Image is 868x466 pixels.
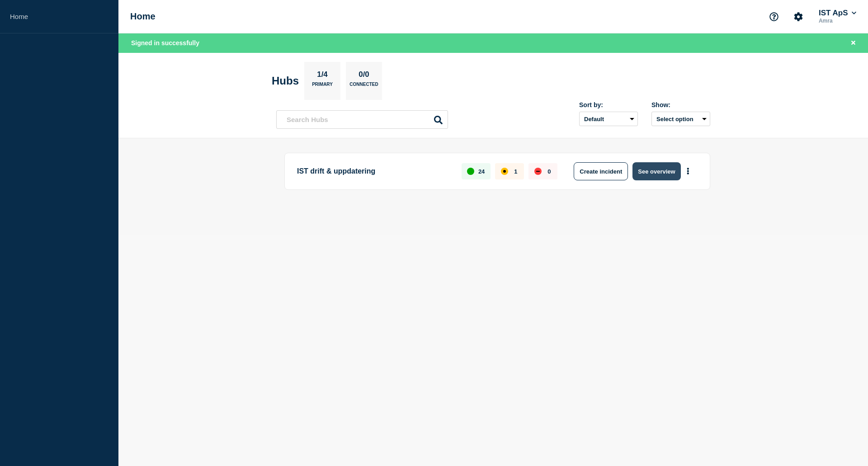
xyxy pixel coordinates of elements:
[574,162,628,180] button: Create incident
[764,7,783,26] button: Support
[478,168,485,175] p: 24
[579,112,638,126] select: Sort by
[817,9,858,18] button: IST ApS
[297,162,451,180] p: IST drift & uppdatering
[651,101,710,108] div: Show:
[651,112,710,126] button: Select option
[817,18,858,24] p: Amra
[312,82,333,91] p: Primary
[501,168,508,175] div: affected
[789,7,808,26] button: Account settings
[682,163,694,180] button: More actions
[355,70,373,82] p: 0/0
[534,168,542,175] div: down
[632,162,680,180] button: See overview
[848,38,859,48] button: Close banner
[467,168,474,175] div: up
[349,82,378,91] p: Connected
[272,75,299,87] h2: Hubs
[276,110,448,129] input: Search Hubs
[514,168,517,175] p: 1
[130,11,156,22] h1: Home
[579,101,638,108] div: Sort by:
[547,168,551,175] p: 0
[314,70,331,82] p: 1/4
[131,39,199,47] span: Signed in successfully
